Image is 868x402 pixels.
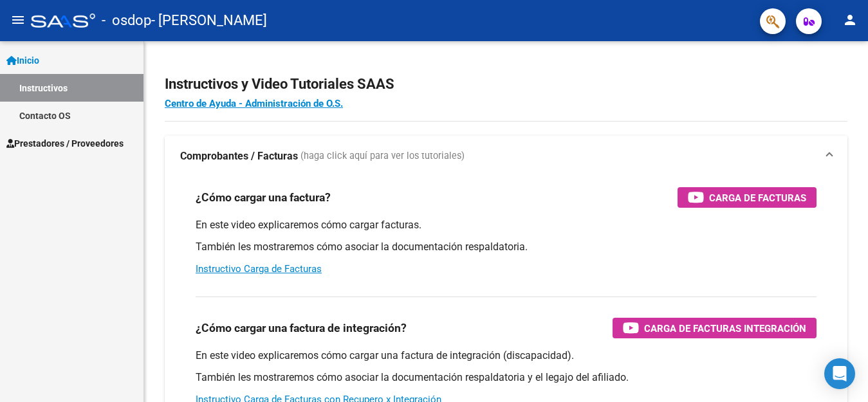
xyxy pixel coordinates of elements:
a: Instructivo Carga de Facturas [196,263,322,275]
h3: ¿Cómo cargar una factura de integración? [196,319,407,337]
h3: ¿Cómo cargar una factura? [196,188,331,206]
span: Inicio [6,53,39,68]
span: - osdop [102,6,151,35]
span: Carga de Facturas [709,190,806,206]
p: En este video explicaremos cómo cargar una factura de integración (discapacidad). [196,349,817,363]
div: Open Intercom Messenger [824,358,855,389]
p: También les mostraremos cómo asociar la documentación respaldatoria y el legajo del afiliado. [196,370,817,385]
p: En este video explicaremos cómo cargar facturas. [196,218,817,232]
mat-icon: menu [10,12,26,28]
p: También les mostraremos cómo asociar la documentación respaldatoria. [196,240,817,254]
span: Carga de Facturas Integración [644,320,806,336]
strong: Comprobantes / Facturas [180,149,298,163]
button: Carga de Facturas [678,187,817,208]
a: Centro de Ayuda - Administración de O.S. [165,98,343,109]
span: (haga click aquí para ver los tutoriales) [300,149,465,163]
span: - [PERSON_NAME] [151,6,267,35]
h2: Instructivos y Video Tutoriales SAAS [165,72,847,96]
mat-icon: person [842,12,858,28]
span: Prestadores / Proveedores [6,136,124,151]
button: Carga de Facturas Integración [613,318,817,338]
mat-expansion-panel-header: Comprobantes / Facturas (haga click aquí para ver los tutoriales) [165,136,847,177]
